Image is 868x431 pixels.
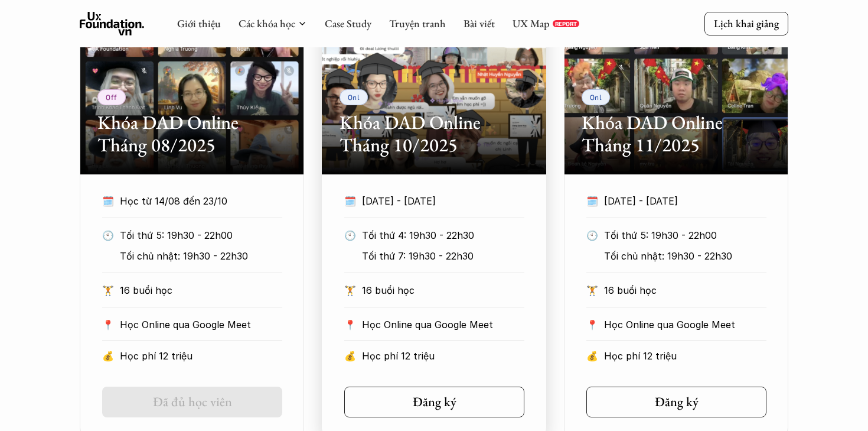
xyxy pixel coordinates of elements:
a: Case Study [325,17,371,30]
p: Tối chủ nhật: 19h30 - 22h30 [120,247,282,265]
p: 🏋️ [344,281,356,299]
a: Đăng ký [344,387,524,417]
a: Các khóa học [239,17,295,30]
p: 🗓️ [344,192,356,210]
a: Lịch khai giảng [704,12,788,35]
p: 💰 [102,347,114,365]
a: Giới thiệu [177,17,221,30]
h2: Khóa DAD Online Tháng 08/2025 [97,111,286,157]
p: Học Online qua Google Meet [120,316,282,333]
p: 16 buổi học [604,281,766,299]
p: 📍 [344,319,356,330]
h5: Đã đủ học viên [153,394,232,410]
p: 🕙 [102,226,114,244]
p: 🗓️ [586,192,598,210]
p: Học phí 12 triệu [362,347,524,365]
p: 16 buổi học [120,281,282,299]
a: Bài viết [464,17,495,30]
p: Tối thứ 5: 19h30 - 22h00 [120,226,282,244]
h2: Khóa DAD Online Tháng 11/2025 [582,111,771,157]
p: Onl [590,93,602,101]
p: Off [106,93,118,101]
h5: Đăng ký [655,394,699,410]
p: 📍 [102,319,114,330]
p: 💰 [344,347,356,365]
p: 🗓️ [102,192,114,210]
a: Đăng ký [586,387,766,417]
p: Học từ 14/08 đến 23/10 [120,192,260,210]
p: 🕙 [586,226,598,244]
p: Học phí 12 triệu [604,347,766,365]
p: Học Online qua Google Meet [362,316,524,333]
p: 16 buổi học [362,281,524,299]
p: 🏋️ [586,281,598,299]
p: Tối thứ 4: 19h30 - 22h30 [362,226,524,244]
a: UX Map [513,17,550,30]
h5: Đăng ký [413,394,456,410]
h2: Khóa DAD Online Tháng 10/2025 [340,111,528,157]
p: 🏋️ [102,281,114,299]
a: Truyện tranh [389,17,446,30]
a: REPORT [553,20,579,27]
p: Tối thứ 5: 19h30 - 22h00 [604,226,766,244]
p: REPORT [555,20,577,27]
p: [DATE] - [DATE] [604,192,745,210]
p: 🕙 [344,226,356,244]
p: Tối thứ 7: 19h30 - 22h30 [362,247,524,265]
p: 💰 [586,347,598,365]
p: Học Online qua Google Meet [604,316,766,333]
p: Lịch khai giảng [714,17,779,30]
p: Tối chủ nhật: 19h30 - 22h30 [604,247,766,265]
p: [DATE] - [DATE] [362,192,502,210]
p: Học phí 12 triệu [120,347,282,365]
p: Onl [348,93,360,101]
p: 📍 [586,319,598,330]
